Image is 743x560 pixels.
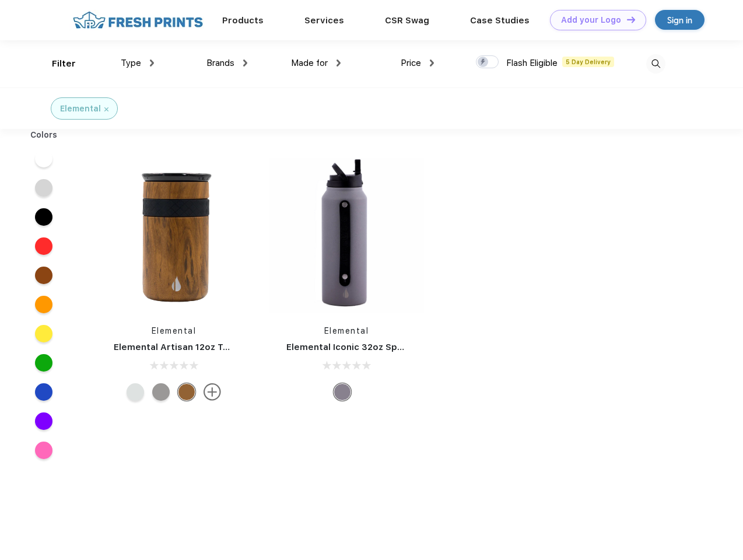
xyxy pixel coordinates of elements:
img: dropdown.png [150,60,154,66]
img: dropdown.png [243,60,247,66]
img: desktop_search.svg [646,54,665,73]
span: Type [121,58,141,68]
img: dropdown.png [337,60,341,66]
span: Brands [206,58,234,68]
img: filter_cancel.svg [104,107,108,111]
a: Elemental Iconic 32oz Sport Water Bottle [286,342,471,352]
img: func=resize&h=266 [269,158,424,313]
span: Price [401,58,421,68]
div: Sign in [667,13,692,27]
div: Elemental [60,103,101,115]
div: White Marble [127,383,144,401]
a: CSR Swag [385,15,429,26]
span: Flash Eligible [506,58,558,68]
img: dropdown.png [430,60,434,66]
img: DT [627,16,635,23]
div: Filter [52,57,76,71]
div: Add your Logo [561,15,621,25]
a: Elemental [324,326,369,335]
img: func=resize&h=266 [96,158,251,313]
a: Elemental Artisan 12oz Tumbler [114,342,254,352]
span: 5 Day Delivery [562,57,614,67]
a: Elemental [152,326,197,335]
div: Colors [22,129,66,141]
div: Graphite [334,383,351,401]
div: Teak Wood [178,383,195,401]
a: Sign in [655,10,705,30]
a: Products [222,15,264,26]
img: more.svg [204,383,221,401]
div: Graphite [152,383,170,401]
a: Services [304,15,344,26]
img: fo%20logo%202.webp [69,10,206,30]
span: Made for [291,58,328,68]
